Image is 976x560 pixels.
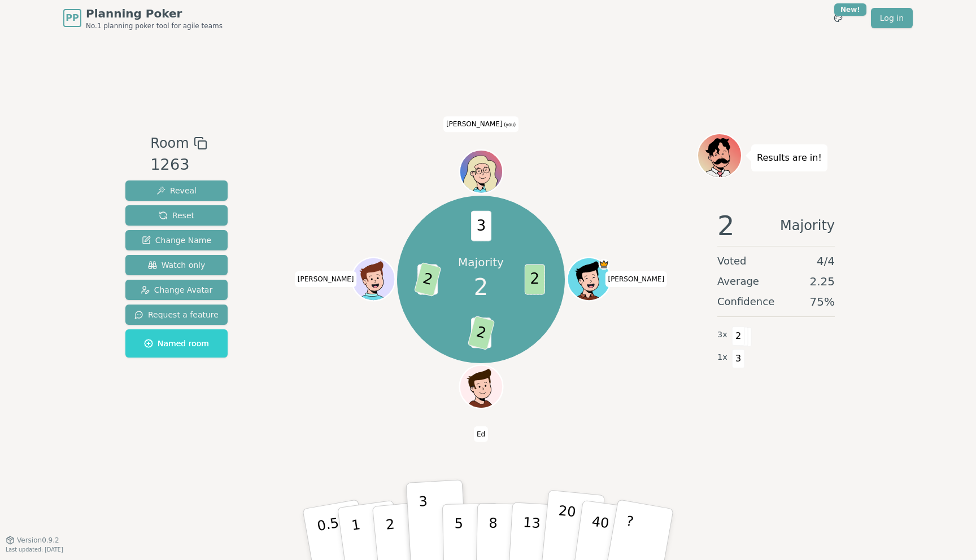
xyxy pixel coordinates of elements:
span: 3 [471,210,491,241]
span: Planning Poker [86,6,223,21]
span: Click to change your name [295,271,357,287]
button: Reset [125,205,228,226]
span: 3 [732,349,745,368]
span: Reveal [156,185,197,196]
div: New! [834,3,866,16]
span: 2.25 [809,274,835,289]
button: Reveal [125,180,228,201]
span: PP [66,11,79,25]
a: PPPlanning PokerNo.1 planning poker tool for agile teams [63,6,223,30]
span: 2 [413,262,441,297]
span: 3 x [717,329,727,341]
span: Click to change your name [605,271,667,287]
span: Version 0.9.2 [17,536,59,545]
span: Confidence [717,294,774,310]
span: Named room [144,338,209,349]
button: Version0.9.2 [6,536,59,545]
div: 1263 [150,153,207,177]
span: Click to change your name [443,116,518,132]
button: Watch only [125,255,228,275]
span: Request a feature [134,309,219,320]
span: 1 x [717,351,727,364]
button: Request a feature [125,305,228,325]
button: Change Name [125,230,228,250]
span: Anna is the host [598,259,609,270]
span: 2 [717,212,735,239]
span: Change Avatar [141,284,213,296]
button: Click to change your avatar [461,151,502,192]
span: Watch only [148,259,206,271]
button: Change Avatar [125,280,228,300]
p: Majority [458,254,504,270]
span: Change Name [142,235,211,246]
p: 3 [419,493,431,555]
span: 75 % [810,294,835,310]
span: 4 / 4 [817,253,835,269]
span: Voted [717,253,747,269]
span: 2 [524,264,544,294]
span: Last updated: [DATE] [6,546,63,553]
span: Reset [159,210,194,221]
button: New! [828,8,848,28]
button: Named room [125,329,228,358]
span: (you) [503,122,516,127]
p: Results are in! [757,150,822,166]
a: Log in [871,8,913,28]
span: Room [150,133,189,153]
span: 2 [474,270,488,304]
span: No.1 planning poker tool for agile teams [86,21,223,30]
span: Average [717,274,759,289]
span: 2 [732,327,745,346]
span: Click to change your name [474,426,488,442]
span: Majority [780,212,835,239]
span: 2 [467,315,495,350]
